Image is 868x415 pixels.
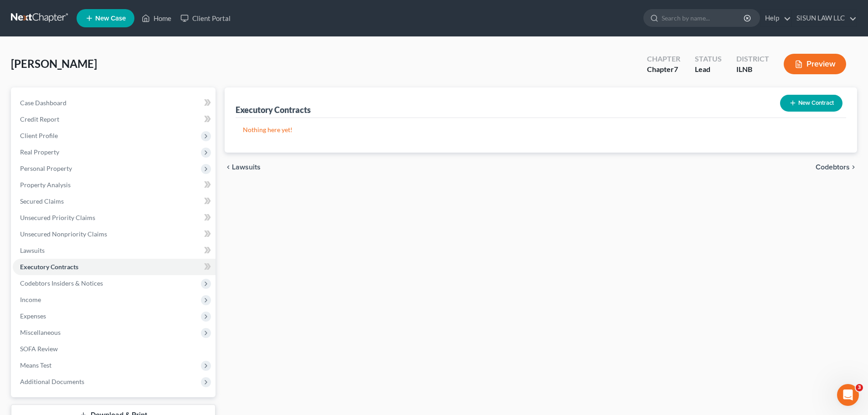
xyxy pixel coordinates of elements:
a: Home [137,10,176,26]
span: Lawsuits [232,164,261,171]
span: Credit Report [20,115,59,123]
span: Property Analysis [20,181,71,189]
button: chevron_left Lawsuits [225,164,261,171]
span: Real Property [20,148,59,156]
a: Help [760,10,791,26]
p: Nothing here yet! [243,125,839,134]
a: Unsecured Nonpriority Claims [13,226,216,242]
span: New Case [95,15,126,22]
span: Codebtors [816,164,850,171]
div: Status [695,54,722,64]
a: Secured Claims [13,193,216,210]
div: Chapter [647,64,680,75]
span: Expenses [20,312,46,320]
button: New Contract [780,95,842,112]
a: Client Portal [176,10,235,26]
a: Case Dashboard [13,95,216,111]
div: Lead [695,64,722,75]
span: Personal Property [20,164,72,172]
a: Credit Report [13,111,216,128]
span: Lawsuits [20,246,45,254]
i: chevron_left [225,164,232,171]
input: Search by name... [662,10,745,26]
span: Income [20,296,41,303]
div: District [736,54,769,64]
a: Lawsuits [13,242,216,259]
span: Means Test [20,361,51,369]
span: Miscellaneous [20,328,61,336]
div: Executory Contracts [236,104,311,115]
a: Executory Contracts [13,259,216,275]
span: 3 [856,384,863,391]
span: Codebtors Insiders & Notices [20,279,103,287]
div: ILNB [736,64,769,75]
span: 7 [674,65,678,73]
span: SOFA Review [20,345,58,353]
span: Additional Documents [20,378,84,385]
a: SISUN LAW LLC [792,10,857,26]
span: Executory Contracts [20,263,78,271]
iframe: Intercom live chat [837,384,859,406]
a: SOFA Review [13,341,216,357]
button: Preview [784,54,846,74]
span: Secured Claims [20,197,64,205]
a: Property Analysis [13,177,216,193]
span: Case Dashboard [20,99,67,107]
div: Chapter [647,54,680,64]
a: Unsecured Priority Claims [13,210,216,226]
span: Unsecured Nonpriority Claims [20,230,107,238]
span: Unsecured Priority Claims [20,214,95,221]
span: Client Profile [20,132,58,139]
i: chevron_right [850,164,857,171]
span: [PERSON_NAME] [11,57,97,70]
button: Codebtors chevron_right [816,164,857,171]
